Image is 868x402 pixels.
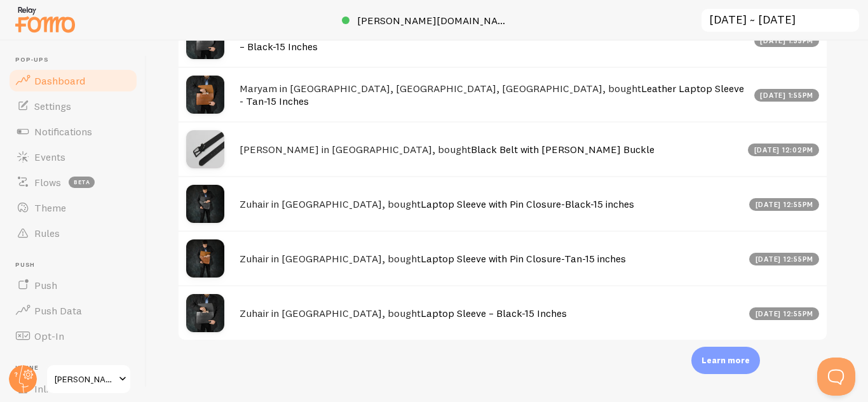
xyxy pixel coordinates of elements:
h4: Maryam in [GEOGRAPHIC_DATA], [GEOGRAPHIC_DATA], [GEOGRAPHIC_DATA], bought [240,82,747,108]
a: Rules [8,220,139,246]
a: Laptop Sleeve with Pin Closure-Tan-15 inches [421,252,626,265]
a: Events [8,144,139,170]
iframe: Help Scout Beacon - Open [817,358,855,396]
span: Push Data [34,304,82,317]
a: [PERSON_NAME] [46,364,132,394]
span: Notifications [34,125,92,138]
div: [DATE] 12:55pm [749,307,819,320]
span: Push [34,279,57,291]
div: [DATE] 12:55pm [749,253,819,265]
a: Laptop Sleeve – Black-15 Inches [421,307,567,319]
h4: Maryam in [GEOGRAPHIC_DATA], [GEOGRAPHIC_DATA], [GEOGRAPHIC_DATA], bought [240,27,747,53]
a: Push [8,272,139,298]
a: Leather Laptop Sleeve – Black-15 Inches [240,27,744,53]
span: Rules [34,227,60,239]
a: Theme [8,195,139,220]
span: Dashboard [34,74,85,87]
div: [DATE] 12:02pm [748,144,819,156]
div: Learn more [691,347,760,374]
img: fomo-relay-logo-orange.svg [13,3,77,36]
div: [DATE] 1:55pm [754,89,820,102]
span: beta [69,177,95,188]
h4: Zuhair in [GEOGRAPHIC_DATA], bought [240,307,742,320]
a: Opt-In [8,323,139,349]
a: Dashboard [8,68,139,93]
span: Events [34,151,65,163]
span: Push [15,261,139,269]
span: Flows [34,176,61,189]
h4: [PERSON_NAME] in [GEOGRAPHIC_DATA], bought [240,143,740,156]
span: Opt-In [34,330,64,342]
a: Leather Laptop Sleeve - Tan-15 Inches [240,82,744,108]
a: Flows beta [8,170,139,195]
div: [DATE] 12:55pm [749,198,819,211]
h4: Zuhair in [GEOGRAPHIC_DATA], bought [240,198,742,211]
p: Learn more [702,354,750,366]
span: [PERSON_NAME] [55,372,115,387]
h4: Zuhair in [GEOGRAPHIC_DATA], bought [240,252,742,265]
a: Notifications [8,119,139,144]
span: Pop-ups [15,56,139,64]
a: Push Data [8,298,139,323]
div: [DATE] 1:55pm [754,34,820,47]
span: Settings [34,100,71,112]
span: Theme [34,201,66,214]
a: Settings [8,93,139,119]
a: Laptop Sleeve with Pin Closure-Black-15 inches [421,198,634,210]
a: Black Belt with [PERSON_NAME] Buckle [471,143,654,156]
